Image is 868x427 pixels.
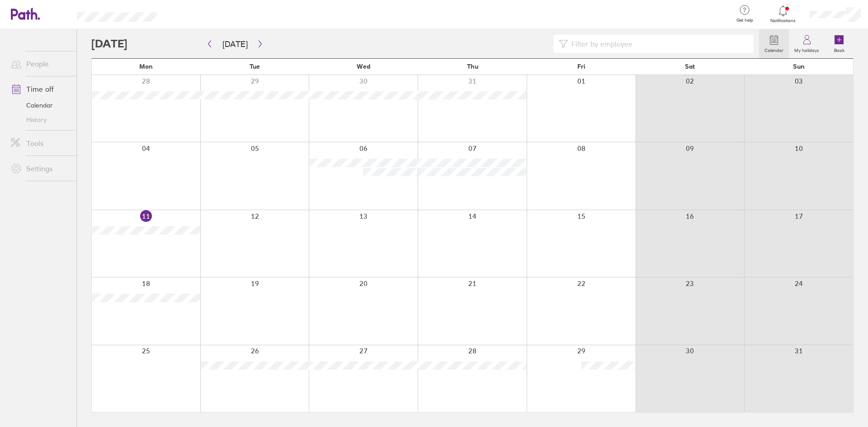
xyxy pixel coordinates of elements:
span: Sat [685,63,695,70]
a: People [4,55,76,73]
a: Settings [4,160,76,178]
a: Calendar [759,29,789,58]
input: Filter by employee [568,35,748,52]
button: [DATE] [215,37,255,52]
span: Fri [577,63,585,70]
label: Calendar [759,45,789,53]
a: Notifications [769,5,798,23]
a: History [4,113,76,127]
span: Wed [357,63,370,70]
span: Thu [467,63,478,70]
a: Book [825,29,854,58]
a: My holidays [789,29,825,58]
span: Get help [730,18,759,23]
a: Time off [4,80,76,98]
span: Sun [793,63,805,70]
span: Mon [139,63,153,70]
a: Calendar [4,98,76,113]
label: My holidays [789,45,825,53]
label: Book [829,45,850,53]
span: Tue [250,63,260,70]
span: Notifications [769,18,798,23]
a: Tools [4,134,76,152]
